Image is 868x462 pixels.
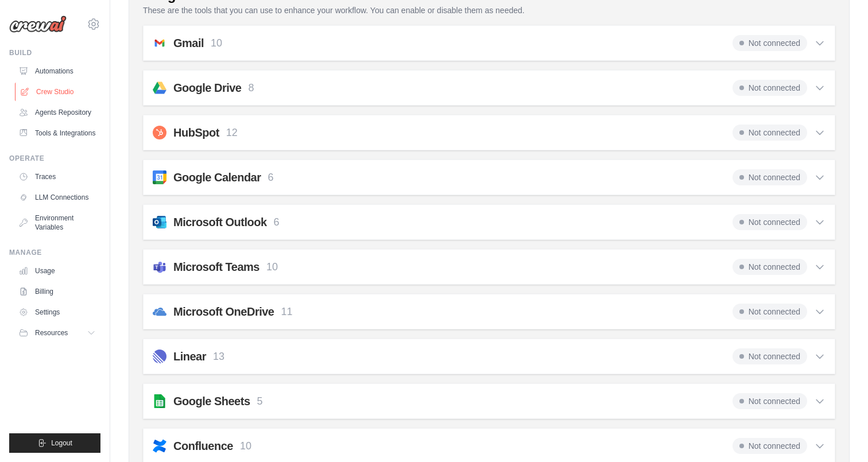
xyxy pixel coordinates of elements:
[281,304,292,320] p: 11
[268,170,274,185] p: 6
[153,36,166,50] img: svg+xml;base64,PHN2ZyB4bWxucz0iaHR0cDovL3d3dy53My5vcmcvMjAwMC9zdmciIGFyaWEtbGFiZWw9IkdtYWlsIiB2aW...
[226,125,238,141] p: 12
[274,215,280,230] p: 6
[240,438,251,454] p: 10
[733,304,807,320] span: Not connected
[733,80,807,96] span: Not connected
[153,394,166,408] img: svg+xml;base64,PHN2ZyB4bWxucz0iaHR0cDovL3d3dy53My5vcmcvMjAwMC9zdmciIHhtbDpzcGFjZT0icHJlc2VydmUiIH...
[173,438,233,454] h2: Confluence
[9,248,100,257] div: Manage
[153,305,166,319] img: svg+xml;base64,PHN2ZyB4bWxucz0iaHR0cDovL3d3dy53My5vcmcvMjAwMC9zdmciIHZpZXdCb3g9IjAgMCAyNCAyNCI+PH...
[733,348,807,364] span: Not connected
[173,214,267,230] h2: Microsoft Outlook
[153,439,166,453] img: confluence.svg
[733,214,807,230] span: Not connected
[257,394,263,409] p: 5
[14,188,100,207] a: LLM Connections
[14,282,100,301] a: Billing
[153,215,166,229] img: svg+xml;base64,PHN2ZyB4bWxucz0iaHR0cDovL3d3dy53My5vcmcvMjAwMC9zdmciIGZpbGw9Im5vbmUiIHZpZXdCb3g9Ij...
[14,168,100,186] a: Traces
[173,259,259,275] h2: Microsoft Teams
[173,35,204,51] h2: Gmail
[153,126,166,139] img: svg+xml;base64,PHN2ZyB4bWxucz0iaHR0cDovL3d3dy53My5vcmcvMjAwMC9zdmciIHZpZXdCb3g9IjAgMCAxMDI0IDEwMj...
[733,259,807,275] span: Not connected
[153,81,166,95] img: svg+xml;base64,PHN2ZyB4bWxucz0iaHR0cDovL3d3dy53My5vcmcvMjAwMC9zdmciIHZpZXdCb3g9IjAgLTMgNDggNDgiPj...
[14,209,100,236] a: Environment Variables
[14,124,100,142] a: Tools & Integrations
[14,303,100,321] a: Settings
[733,35,807,51] span: Not connected
[14,324,100,342] button: Resources
[173,125,219,141] h2: HubSpot
[9,15,67,33] img: Logo
[248,80,254,96] p: 8
[14,62,100,80] a: Automations
[153,170,166,184] img: svg+xml;base64,PHN2ZyB4bWxucz0iaHR0cDovL3d3dy53My5vcmcvMjAwMC9zdmciIHByZXNlcnZlQXNwZWN0UmF0aW89In...
[14,262,100,280] a: Usage
[266,259,278,275] p: 10
[9,154,100,163] div: Operate
[173,80,241,96] h2: Google Drive
[9,48,100,57] div: Build
[51,438,72,448] span: Logout
[35,328,68,337] span: Resources
[15,83,102,101] a: Crew Studio
[173,393,250,409] h2: Google Sheets
[733,125,807,141] span: Not connected
[213,349,224,364] p: 13
[153,260,166,274] img: svg+xml;base64,PHN2ZyB4bWxucz0iaHR0cDovL3d3dy53My5vcmcvMjAwMC9zdmciIGZpbGw9Im5vbmUiIHZpZXdCb3g9Ij...
[14,103,100,122] a: Agents Repository
[153,350,166,363] img: linear.svg
[211,36,222,51] p: 10
[9,433,100,453] button: Logout
[173,348,206,364] h2: Linear
[173,169,261,185] h2: Google Calendar
[733,438,807,454] span: Not connected
[733,393,807,409] span: Not connected
[173,304,274,320] h2: Microsoft OneDrive
[143,5,835,16] p: These are the tools that you can use to enhance your workflow. You can enable or disable them as ...
[733,169,807,185] span: Not connected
